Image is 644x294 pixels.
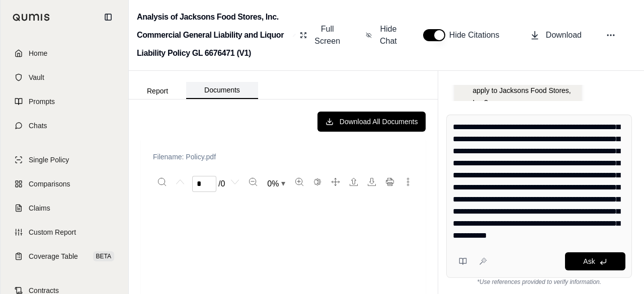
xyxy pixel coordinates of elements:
[400,174,416,190] button: More actions
[313,23,342,47] span: Full Screen
[328,174,344,190] button: Full screen
[137,8,289,62] h2: Analysis of Jacksons Food Stores, Inc. Commercial General Liability and Liquor Liability Policy G...
[7,245,122,267] a: Coverage TableBETA
[378,23,399,47] span: Hide Chat
[317,112,426,132] button: Download All Documents
[526,25,586,45] button: Download
[100,9,116,25] button: Collapse sidebar
[29,251,78,261] span: Coverage Table
[29,227,76,237] span: Custom Report
[7,42,122,64] a: Home
[7,115,122,137] a: Chats
[565,252,625,270] button: Ask
[7,173,122,195] a: Comparisons
[186,82,258,99] button: Documents
[29,72,44,82] span: Vault
[7,90,122,113] a: Prompts
[13,14,50,21] img: Qumis Logo
[172,174,188,190] button: Previous page
[29,48,47,58] span: Home
[29,96,55,107] span: Prompts
[7,197,122,219] a: Claims
[7,66,122,88] a: Vault
[382,174,398,190] button: Print
[29,203,50,213] span: Claims
[129,83,186,99] button: Report
[29,121,47,131] span: Chats
[29,179,70,189] span: Comparisons
[546,29,582,41] span: Download
[218,178,225,190] span: / 0
[7,149,122,171] a: Single Policy
[192,176,216,192] input: Enter a page number
[7,221,122,243] a: Custom Report
[364,174,380,190] button: Download
[446,278,632,286] div: *Use references provided to verify information.
[154,174,170,190] button: Search
[449,29,506,41] span: Hide Citations
[583,257,595,265] span: Ask
[267,178,279,190] span: 0 %
[93,251,114,261] span: BETA
[227,174,243,190] button: Next page
[245,174,261,190] button: Zoom out
[29,155,69,165] span: Single Policy
[296,19,346,51] button: Full Screen
[291,174,307,190] button: Zoom in
[346,174,362,190] button: Open file
[309,174,326,190] button: Switch to the dark theme
[362,19,403,51] button: Hide Chat
[153,152,414,162] p: Filename: Policy.pdf
[263,176,289,192] button: Zoom document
